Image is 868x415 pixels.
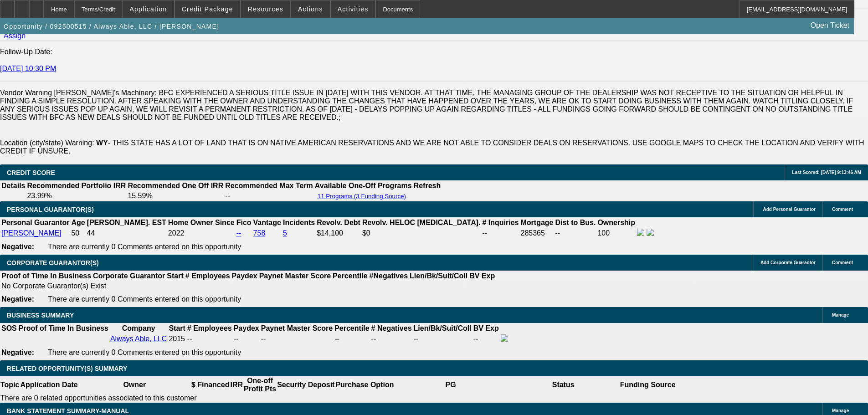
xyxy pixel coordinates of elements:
b: Negative: [1,295,34,303]
b: # Negatives [371,324,412,332]
span: 2022 [168,229,185,237]
td: 44 [87,228,167,238]
th: Purchase Option [335,376,394,394]
b: Personal Guarantor [1,219,69,226]
img: facebook-icon.png [501,334,508,342]
a: Always Able, LLC [110,335,167,343]
span: There are currently 0 Comments entered on this opportunity [48,348,241,356]
th: IRR [230,376,243,394]
b: BV Exp [473,324,499,332]
td: -- [233,334,260,344]
span: There are currently 0 Comments entered on this opportunity [48,243,241,251]
button: Application [123,0,174,18]
b: # Employees [187,324,232,332]
td: 285365 [520,228,554,238]
th: SOS [1,324,17,333]
span: Resources [248,5,283,13]
b: BV Exp [469,272,495,280]
th: Funding Source [620,376,676,394]
span: PERSONAL GUARANTOR(S) [7,206,94,213]
th: Owner [78,376,191,394]
th: Details [1,181,26,190]
th: Available One-Off Programs [314,181,412,190]
b: # Inquiries [482,219,519,226]
b: Ownership [597,219,635,226]
span: Add Corporate Guarantor [760,260,816,265]
b: Dist to Bus. [555,219,596,226]
td: -- [413,334,472,344]
b: Paynet Master Score [261,324,333,332]
td: 50 [71,228,85,238]
b: Revolv. Debt [317,219,360,226]
b: Start [167,272,183,280]
b: Paydex [234,324,259,332]
td: 23.99% [26,191,126,200]
div: -- [371,335,412,343]
b: Paynet Master Score [259,272,331,280]
b: Negative: [1,243,34,251]
th: Proof of Time In Business [18,324,109,333]
span: BANK STATEMENT SUMMARY-MANUAL [7,407,129,415]
b: Percentile [333,272,367,280]
a: Open Ticket [807,18,853,33]
span: Last Scored: [DATE] 9:13:46 AM [792,170,861,175]
span: Add Personal Guarantor [763,207,816,212]
b: Incidents [283,219,315,226]
button: Actions [291,0,330,18]
span: Comment [832,207,853,212]
b: [PERSON_NAME]. EST [87,219,166,226]
b: Lien/Bk/Suit/Coll [414,324,472,332]
a: -- [236,229,241,237]
td: 2015 [168,334,185,344]
a: [PERSON_NAME] [1,229,62,237]
span: Comment [832,260,853,265]
b: Percentile [334,324,369,332]
th: Refresh [413,181,442,190]
td: $0 [362,228,481,238]
b: Negative: [1,348,34,356]
th: One-off Profit Pts [243,376,277,394]
td: -- [555,228,596,238]
button: Credit Package [175,0,240,18]
a: 758 [253,229,266,237]
b: Corporate Guarantor [93,272,165,280]
b: Paydex [232,272,257,280]
span: CORPORATE GUARANTOR(S) [7,259,99,266]
b: Vantage [253,219,281,226]
td: 100 [597,228,636,238]
span: Opportunity / 092500515 / Always Able, LLC / [PERSON_NAME] [4,23,219,30]
b: Home Owner Since [168,219,235,226]
th: Recommended One Off IRR [127,181,224,190]
td: -- [225,191,313,200]
b: WY [96,139,108,147]
td: 15.59% [127,191,224,200]
span: Activities [338,5,369,13]
span: Application [129,5,167,13]
b: #Negatives [370,272,408,280]
b: Revolv. HELOC [MEDICAL_DATA]. [362,219,481,226]
span: Manage [832,313,849,318]
b: Age [71,219,85,226]
th: Recommended Max Term [225,181,313,190]
div: -- [334,335,369,343]
th: $ Financed [191,376,230,394]
button: Activities [331,0,375,18]
th: Security Deposit [277,376,335,394]
td: -- [473,334,499,344]
td: -- [482,228,519,238]
span: -- [187,335,192,343]
img: facebook-icon.png [637,229,644,236]
b: Lien/Bk/Suit/Coll [410,272,467,280]
th: PG [394,376,507,394]
img: linkedin-icon.png [647,229,654,236]
b: Fico [236,219,252,226]
th: Proof of Time In Business [1,272,92,281]
span: Credit Package [182,5,233,13]
b: Company [122,324,155,332]
td: $14,100 [316,228,361,238]
button: Resources [241,0,290,18]
th: Status [507,376,620,394]
b: Start [169,324,185,332]
span: Actions [298,5,323,13]
button: 11 Programs (3 Funding Source) [315,192,409,200]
